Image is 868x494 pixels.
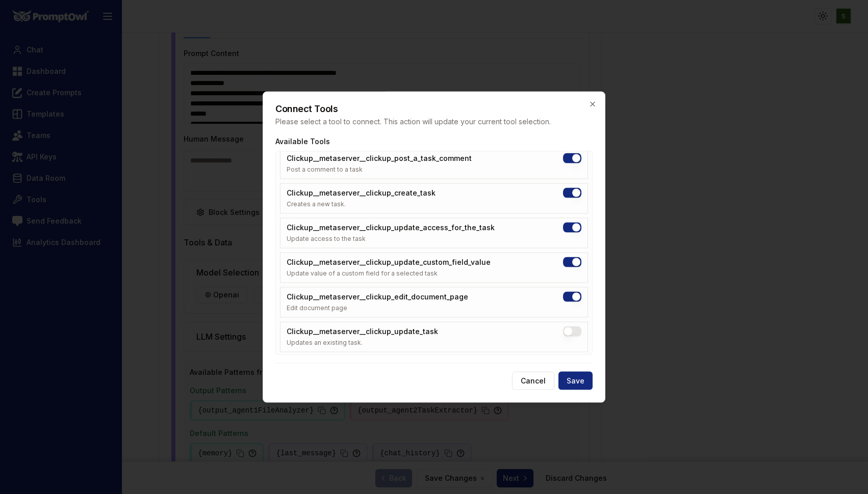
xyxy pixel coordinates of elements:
[287,153,557,163] div: Clickup__metaserver__clickup_post_a_task_comment
[287,166,557,174] div: Post a comment to a task
[287,339,557,347] div: Updates an existing task.
[558,372,593,390] button: Save
[287,257,557,267] div: Clickup__metaserver__clickup_update_custom_field_value
[287,223,557,233] div: Clickup__metaserver__clickup_update_access_for_the_task
[287,292,557,302] div: Clickup__metaserver__clickup_edit_document_page
[287,269,557,278] div: Update value of a custom field for a selected task
[287,326,557,337] div: Clickup__metaserver__clickup_update_task
[287,235,557,243] div: Update access to the task
[275,117,593,127] p: Please select a tool to connect. This action will update your current tool selection.
[287,304,557,312] div: Edit document page
[275,137,330,146] label: Available Tools
[275,104,593,114] h2: Connect Tools
[287,188,557,198] div: Clickup__metaserver__clickup_create_task
[512,372,554,390] button: Cancel
[287,200,557,208] div: Creates a new task.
